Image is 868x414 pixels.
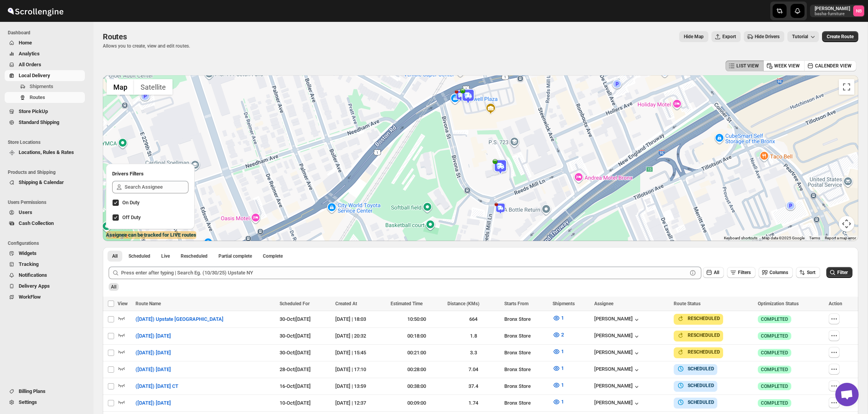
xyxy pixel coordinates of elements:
[106,231,196,239] label: Assignee can be tracked for LIVE routes
[447,332,500,340] div: 1.8
[6,1,65,21] img: ScrollEngine
[335,349,386,357] div: [DATE] | 15:45
[447,349,500,357] div: 3.3
[447,366,500,373] div: 7.04
[5,248,85,259] button: Widgets
[829,301,842,306] span: Action
[5,147,85,158] button: Locations, Rules & Rates
[761,350,788,356] span: COMPLETED
[594,400,641,407] button: [PERSON_NAME]
[136,315,224,323] span: ([DATE]) Upstate [GEOGRAPHIC_DATA]
[131,397,176,409] button: ([DATE]) [DATE]
[810,5,865,17] button: User menu
[19,40,32,46] span: Home
[738,270,751,275] span: Filters
[136,301,161,306] span: Route Name
[553,301,575,306] span: Shipments
[122,214,141,220] span: Off Duty
[8,240,88,246] span: Configurations
[839,216,854,232] button: Map camera controls
[447,399,500,407] div: 1.74
[19,73,50,78] span: Local Delivery
[19,149,74,155] span: Locations, Rules & Rates
[837,270,848,275] span: Filter
[19,62,41,67] span: All Orders
[504,301,528,306] span: Starts From
[335,301,357,306] span: Created At
[825,236,856,240] a: Report a map error
[19,294,41,300] span: WorkFlow
[724,235,757,241] button: Keyboard shortcuts
[5,270,85,281] button: Notifications
[105,231,130,241] img: Google
[804,60,856,71] button: CALENDER VIEW
[594,383,641,391] button: [PERSON_NAME]
[853,5,864,16] span: Nael Basha
[19,108,48,114] span: Store PickUp
[19,119,59,125] span: Standard Shipping
[594,333,641,340] div: [PERSON_NAME]
[677,315,720,322] button: RESCHEDULED
[129,253,150,259] span: Scheduled
[19,209,32,215] span: Users
[711,31,741,42] button: Export
[391,332,443,340] div: 00:18:00
[807,270,815,275] span: Sort
[161,253,170,259] span: Live
[131,347,176,359] button: ([DATE]) [DATE]
[761,400,788,406] span: COMPLETED
[218,253,252,259] span: Partial complete
[107,251,122,262] button: All routes
[548,345,569,358] button: 1
[744,31,784,42] button: Hide Drivers
[688,400,714,405] b: SCHEDULED
[391,399,443,407] div: 00:09:00
[280,350,311,356] span: 30-Oct | [DATE]
[504,399,548,407] div: Bronx Store
[335,366,386,373] div: [DATE] | 17:10
[5,207,85,218] button: Users
[134,79,173,95] button: Show satellite imagery
[5,292,85,303] button: WorkFlow
[725,60,764,71] button: LIST VIEW
[19,220,54,226] span: Cash Collection
[280,400,311,406] span: 10-Oct | [DATE]
[131,380,183,393] button: ([DATE]) [DATE] CT
[136,366,171,373] span: ([DATE]) [DATE]
[548,396,569,408] button: 1
[121,267,687,279] input: Press enter after typing | Search Eg. (10/30/25) Upstate NY
[561,332,564,338] span: 2
[447,315,500,323] div: 664
[688,366,714,372] b: SCHEDULED
[727,267,755,278] button: Filters
[835,383,859,406] div: Open chat
[826,267,852,278] button: Filter
[774,63,800,69] span: WEEK VIEW
[8,139,88,145] span: Store Locations
[677,382,714,389] button: SCHEDULED
[684,34,704,40] span: Hide Map
[504,315,548,323] div: Bronx Store
[688,383,714,388] b: SCHEDULED
[131,313,228,326] button: ([DATE]) Upstate [GEOGRAPHIC_DATA]
[5,386,85,397] button: Billing Plans
[677,331,720,339] button: RESCHEDULED
[561,315,564,321] span: 1
[815,12,850,16] p: basha-furniture
[391,315,443,323] div: 10:50:00
[688,333,720,338] b: RESCHEDULED
[19,51,40,57] span: Analytics
[280,316,311,322] span: 30-Oct | [DATE]
[594,316,641,324] div: [PERSON_NAME]
[111,284,116,290] span: All
[594,349,641,357] button: [PERSON_NAME]
[19,272,47,278] span: Notifications
[761,366,788,373] span: COMPLETED
[5,37,85,48] button: Home
[674,301,701,306] span: Route Status
[677,365,714,373] button: SCHEDULED
[5,397,85,408] button: Settings
[5,281,85,292] button: Delivery Apps
[5,48,85,59] button: Analytics
[787,31,819,42] button: Tutorial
